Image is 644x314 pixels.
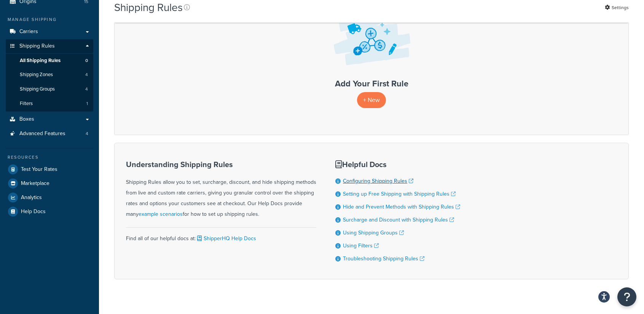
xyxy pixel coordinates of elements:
[357,92,386,108] p: + New
[139,210,183,218] a: example scenarios
[343,255,424,263] a: Troubleshooting Shipping Rules
[6,39,93,112] li: Shipping Rules
[6,127,93,141] li: Advanced Features
[6,205,93,218] a: Help Docs
[126,160,316,220] div: Shipping Rules allow you to set, surcharge, discount, and hide shipping methods from live and cus...
[343,203,460,211] a: Hide and Prevent Methods with Shipping Rules
[20,57,61,64] span: All Shipping Rules
[6,127,93,141] a: Advanced Features 4
[343,216,454,224] a: Surcharge and Discount with Shipping Rules
[6,97,93,111] a: Filters 1
[126,227,316,244] div: Find all of our helpful docs at:
[19,29,38,35] span: Carriers
[19,43,55,49] span: Shipping Rules
[6,177,93,190] a: Marketplace
[6,16,93,23] div: Manage Shipping
[19,116,34,123] span: Boxes
[122,79,621,88] h3: Add Your First Rule
[21,166,57,173] span: Test Your Rates
[19,131,65,137] span: Advanced Features
[6,68,93,82] a: Shipping Zones 4
[85,86,88,92] span: 4
[6,54,93,68] li: All Shipping Rules
[6,97,93,111] li: Filters
[126,160,316,169] h3: Understanding Shipping Rules
[6,68,93,82] li: Shipping Zones
[20,100,33,107] span: Filters
[6,154,93,161] div: Resources
[617,287,636,306] button: Open Resource Center
[6,112,93,126] a: Boxes
[21,180,49,187] span: Marketplace
[85,72,88,78] span: 4
[6,39,93,53] a: Shipping Rules
[343,242,379,250] a: Using Filters
[6,82,93,96] a: Shipping Groups 4
[196,234,256,242] a: ShipperHQ Help Docs
[86,131,88,137] span: 4
[21,194,42,201] span: Analytics
[6,82,93,96] li: Shipping Groups
[343,190,456,198] a: Setting up Free Shipping with Shipping Rules
[20,72,53,78] span: Shipping Zones
[85,57,88,64] span: 0
[20,86,55,92] span: Shipping Groups
[6,25,93,39] a: Carriers
[6,191,93,204] a: Analytics
[6,163,93,176] a: Test Your Rates
[343,177,413,185] a: Configuring Shipping Rules
[343,229,404,237] a: Using Shipping Groups
[335,160,460,169] h3: Helpful Docs
[6,54,93,68] a: All Shipping Rules 0
[21,209,46,215] span: Help Docs
[86,100,88,107] span: 1
[605,2,629,13] a: Settings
